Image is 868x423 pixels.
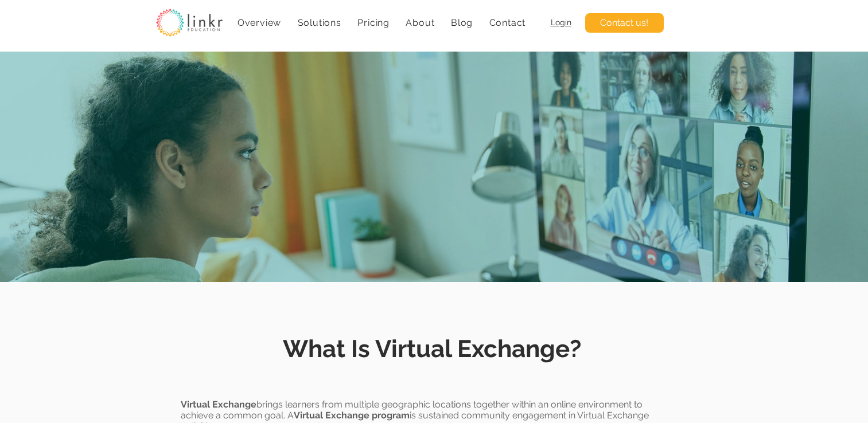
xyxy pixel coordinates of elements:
span: Virtual Exchange [181,399,256,410]
a: Blog [445,11,479,34]
span: What Is Virtual Exchange? [283,335,581,363]
span: Solutions [298,17,341,28]
span: Virtual Exchange program [294,410,410,421]
a: Pricing [352,11,395,34]
span: Overview [238,17,281,28]
span: About [406,17,434,28]
nav: Site [232,11,532,34]
a: Overview [232,11,287,34]
img: linkr_logo_transparentbg.png [156,9,223,37]
span: Blog [451,17,473,28]
span: Contact us! [600,17,648,29]
a: Contact [483,11,531,34]
a: Login [551,18,571,27]
span: Contact [489,17,526,28]
div: About [400,11,441,34]
span: Pricing [357,17,390,28]
a: Contact us! [585,13,664,33]
div: Solutions [291,11,347,34]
